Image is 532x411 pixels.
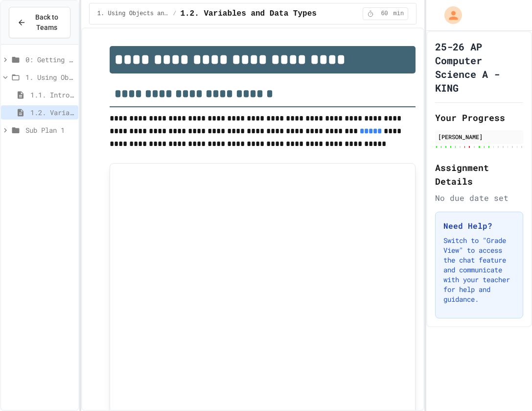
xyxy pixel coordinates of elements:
[435,111,523,124] h2: Your Progress
[435,40,523,95] h1: 25-26 AP Computer Science A - KING
[25,54,74,65] span: 0: Getting Started
[25,125,74,135] span: Sub Plan 1
[434,4,464,26] div: My Account
[97,10,169,18] span: 1. Using Objects and Methods
[25,72,74,82] span: 1. Using Objects and Methods
[32,12,62,33] span: Back to Teams
[491,372,522,401] iframe: chat widget
[377,10,393,18] span: 60
[180,8,316,20] span: 1.2. Variables and Data Types
[443,236,515,304] p: Switch to "Grade View" to access the chat feature and communicate with your teacher for help and ...
[30,107,74,118] span: 1.2. Variables and Data Types
[9,7,70,38] button: Back to Teams
[435,192,523,204] div: No due date set
[435,161,523,188] h2: Assignment Details
[173,10,176,18] span: /
[451,329,522,371] iframe: chat widget
[30,90,74,100] span: 1.1. Introduction to Algorithms, Programming, and Compilers
[443,220,515,232] h3: Need Help?
[393,10,404,18] span: min
[438,132,520,141] div: [PERSON_NAME]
